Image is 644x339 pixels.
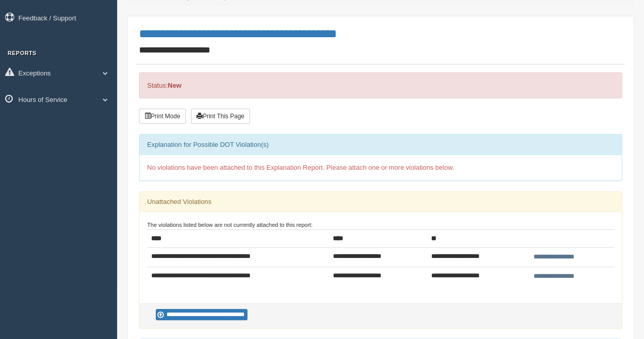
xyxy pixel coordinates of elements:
small: The violations listed below are not currently attached to this report: [147,222,313,228]
span: No violations have been attached to this Explanation Report. Please attach one or more violations... [147,164,454,171]
div: Status: [139,72,622,98]
button: Print This Page [191,109,250,124]
div: Unattached Violations [139,192,622,212]
button: Print Mode [139,109,186,124]
strong: New [167,82,181,89]
div: Explanation for Possible DOT Violation(s) [139,135,622,155]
